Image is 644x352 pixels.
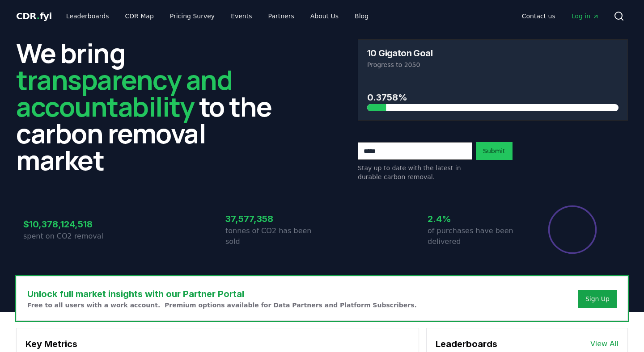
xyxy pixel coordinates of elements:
[163,8,222,24] a: Pricing Survey
[23,231,120,242] p: spent on CO2 removal
[590,339,619,349] a: View All
[261,8,301,24] a: Partners
[224,8,259,24] a: Events
[515,8,563,24] a: Contact us
[547,205,597,255] div: Percentage of sales delivered
[37,11,40,21] span: .
[428,212,524,226] h3: 2.4%
[347,8,376,24] a: Blog
[16,61,232,125] span: transparency and accountability
[585,294,610,303] a: Sign Up
[303,8,346,24] a: About Us
[16,11,52,21] span: CDR fyi
[367,91,619,104] h3: 0.3758%
[225,212,322,226] h3: 37,577,358
[476,142,513,160] button: Submit
[428,226,524,247] p: of purchases have been delivered
[515,8,606,24] nav: Main
[16,10,52,22] a: CDR.fyi
[564,8,606,24] a: Log in
[367,49,432,58] h3: 10 Gigaton Goal
[358,163,472,181] p: Stay up to date with the latest in durable carbon removal.
[27,287,417,301] h3: Unlock full market insights with our Partner Portal
[25,337,410,351] h3: Key Metrics
[27,301,417,310] p: Free to all users with a work account. Premium options available for Data Partners and Platform S...
[367,60,619,69] p: Progress to 2050
[572,12,599,21] span: Log in
[436,337,497,351] h3: Leaderboards
[225,226,322,247] p: tonnes of CO2 has been sold
[578,290,617,308] button: Sign Up
[16,39,286,173] h2: We bring to the carbon removal market
[118,8,161,24] a: CDR Map
[59,8,376,24] nav: Main
[59,8,116,24] a: Leaderboards
[23,218,120,231] h3: $10,378,124,518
